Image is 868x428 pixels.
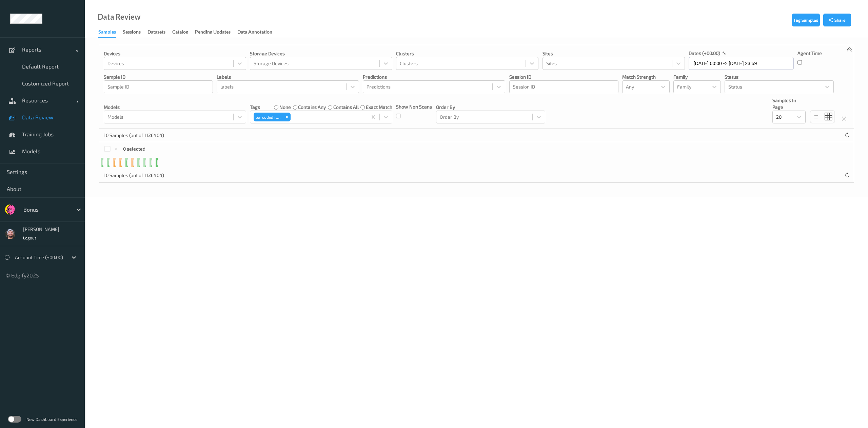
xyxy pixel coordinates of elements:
div: Catalog [172,28,188,37]
p: Storage Devices [250,50,392,57]
a: Pending Updates [195,27,237,37]
label: contains all [333,104,359,111]
p: Match Strength [622,74,670,80]
label: contains any [298,104,326,111]
a: Datasets [147,27,172,37]
button: Share [823,14,851,26]
p: Devices [104,50,246,57]
p: Show Non Scans [396,103,432,110]
a: Data Annotation [237,27,279,37]
a: Sessions [123,27,147,37]
p: Samples In Page [772,97,806,111]
p: Clusters [396,50,538,57]
p: labels [217,74,359,80]
div: Samples [98,28,116,38]
p: Models [104,104,246,111]
div: Data Review [98,14,140,20]
p: dates (+00:00) [689,50,720,57]
div: Pending Updates [195,28,231,37]
p: Status [725,74,834,80]
div: Data Annotation [237,28,272,37]
p: 10 Samples (out of 1126404) [104,172,164,179]
div: Remove barcoded item [283,113,291,121]
a: Samples [98,27,123,38]
p: 10 Samples (out of 1126404) [104,132,164,139]
p: Sites [542,50,685,57]
p: Order By [436,104,545,111]
p: Family [673,74,721,80]
p: Tags [250,104,260,111]
label: exact match [366,104,392,111]
p: Agent Time [797,50,822,57]
div: Datasets [147,28,165,37]
label: none [279,104,291,111]
p: Session ID [509,74,618,80]
p: Predictions [363,74,505,80]
button: Tag Samples [792,14,820,26]
div: Sessions [123,28,141,37]
p: 0 selected [123,145,145,152]
p: Sample ID [104,74,213,80]
div: barcoded item [254,113,283,121]
a: Catalog [172,27,195,37]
